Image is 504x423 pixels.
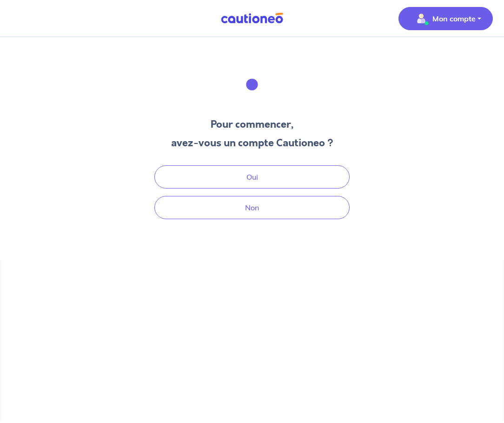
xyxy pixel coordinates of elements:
img: illu_account_valid_menu.svg [414,11,429,26]
button: illu_account_valid_menu.svgMon compte [398,7,493,30]
img: Cautioneo [217,13,287,24]
img: illu_welcome.svg [227,59,277,110]
p: Mon compte [432,13,476,24]
button: Non [154,196,350,219]
h3: Pour commencer, [171,117,333,132]
button: Oui [154,165,350,189]
h3: avez-vous un compte Cautioneo ? [171,136,333,150]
